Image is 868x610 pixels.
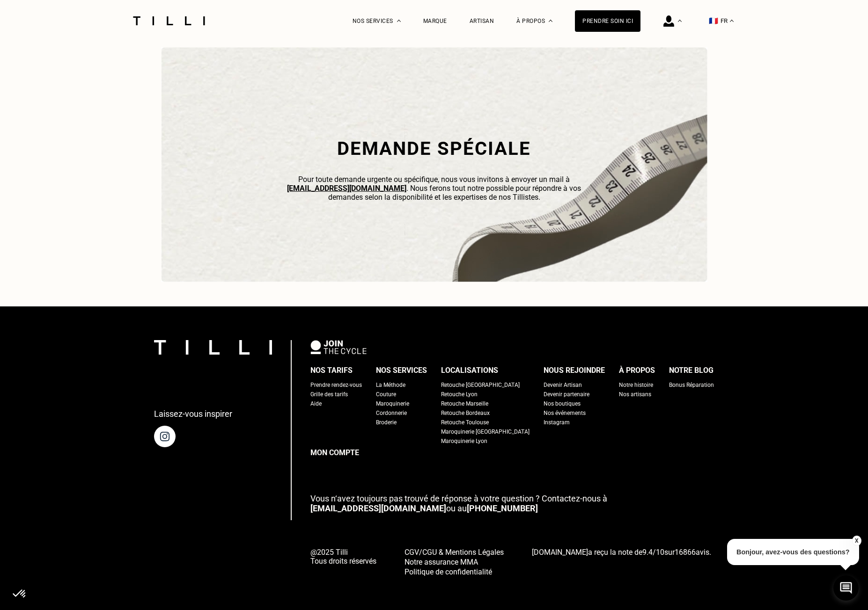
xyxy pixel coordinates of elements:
[669,380,714,390] a: Bonus Réparation
[376,380,405,390] a: La Méthode
[376,399,409,408] a: Maroquinerie
[376,363,427,378] div: Nos services
[161,47,707,282] img: Demande spéciale
[405,567,492,576] span: Politique de confidentialité
[376,418,397,427] a: Broderie
[310,494,607,503] span: Vous n‘avez toujours pas trouvé de réponse à votre question ? Contactez-nous à
[310,380,362,390] a: Prendre rendez-vous
[405,548,504,557] span: CGV/CGU & Mentions Légales
[619,363,655,378] div: À propos
[397,20,401,22] img: Menu déroulant
[423,18,447,24] a: Marque
[532,548,711,557] span: a reçu la note de sur avis.
[532,548,588,557] span: [DOMAIN_NAME]
[310,390,348,399] a: Grille des tarifs
[663,15,674,27] img: icône connexion
[310,503,446,513] a: [EMAIL_ADDRESS][DOMAIN_NAME]
[441,408,490,418] a: Retouche Bordeaux
[310,548,376,557] span: @2025 Tilli
[376,390,396,399] a: Couture
[727,539,859,565] p: Bonjour, avez-vous des questions?
[852,536,861,546] button: X
[470,18,494,24] a: Artisan
[642,548,653,557] span: 9.4
[575,10,640,32] a: Prendre soin ici
[730,20,734,22] img: menu déroulant
[130,16,208,25] img: Logo du service de couturière Tilli
[405,557,504,566] a: Notre assurance MMA
[441,418,489,427] a: Retouche Toulouse
[154,409,232,419] p: Laissez-vous inspirer
[275,175,593,202] p: Pour toute demande urgente ou spécifique, nous vous invitons à envoyer un mail à . Nous ferons to...
[709,16,718,25] span: 🇫🇷
[441,427,530,436] a: Maroquinerie [GEOGRAPHIC_DATA]
[619,380,653,390] a: Notre histoire
[310,340,367,354] img: logo Join The Cycle
[310,557,376,566] span: Tous droits réservés
[544,390,589,399] a: Devenir partenaire
[619,390,651,399] a: Nos artisans
[310,399,322,408] a: Aide
[441,436,487,446] a: Maroquinerie Lyon
[275,138,593,160] h2: Demande spéciale
[441,390,478,399] a: Retouche Lyon
[154,340,272,355] img: logo Tilli
[287,184,406,193] a: [EMAIL_ADDRESS][DOMAIN_NAME]
[544,363,605,378] div: Nous rejoindre
[154,426,176,447] img: page instagram de Tilli une retoucherie à domicile
[544,380,582,390] a: Devenir Artisan
[405,558,478,566] span: Notre assurance MMA
[544,418,570,427] a: Instagram
[310,363,353,378] div: Nos tarifs
[310,494,714,513] p: ou au
[405,566,504,576] a: Politique de confidentialité
[405,547,504,557] a: CGV/CGU & Mentions Légales
[544,399,581,408] a: Nos boutiques
[467,503,538,513] a: [PHONE_NUMBER]
[441,380,520,390] a: Retouche [GEOGRAPHIC_DATA]
[441,399,488,408] a: Retouche Marseille
[549,20,552,22] img: Menu déroulant à propos
[376,408,407,418] a: Cordonnerie
[544,408,586,418] a: Nos événements
[441,363,498,378] div: Localisations
[678,20,682,22] img: Menu déroulant
[310,446,714,460] a: Mon compte
[669,363,714,378] div: Notre blog
[642,548,664,557] span: /
[656,548,664,557] span: 10
[675,548,696,557] span: 16866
